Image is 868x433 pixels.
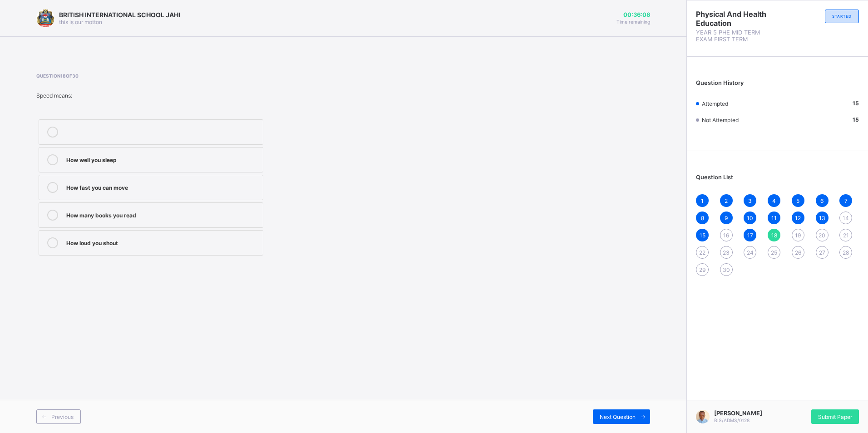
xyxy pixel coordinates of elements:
[66,182,258,191] div: How fast you can move
[696,29,778,43] span: YEAR 5 PHE MID TERM EXAM FIRST TERM
[723,249,730,256] span: 23
[600,413,636,420] span: Next Question
[36,73,419,79] span: Question 18 of 30
[747,249,754,256] span: 24
[723,232,729,239] span: 16
[771,249,777,256] span: 25
[699,249,705,256] span: 22
[725,215,728,221] span: 9
[66,154,258,163] div: How well you sleep
[59,11,180,19] span: BRITISH INTERNATIONAL SCHOOL JAHI
[725,197,728,204] span: 2
[723,266,730,273] span: 30
[747,232,753,239] span: 17
[795,232,801,239] span: 19
[853,100,859,107] b: 15
[714,410,762,417] span: [PERSON_NAME]
[843,215,849,221] span: 14
[714,418,750,423] span: BIS/ADMS/0128
[747,215,753,221] span: 10
[844,197,848,204] span: 7
[36,92,419,99] div: Speed means:
[616,11,650,18] span: 00:36:08
[696,79,744,86] span: Question History
[696,10,778,28] span: Physical And Health Education
[771,215,777,221] span: 11
[702,100,728,107] span: Attempted
[819,215,825,221] span: 13
[818,413,852,420] span: Submit Paper
[66,237,258,246] div: How loud you shout
[696,174,733,181] span: Question List
[832,14,852,19] span: STARTED
[699,266,705,273] span: 29
[772,197,776,204] span: 4
[701,197,704,204] span: 1
[59,19,102,25] span: this is our motton
[820,197,824,204] span: 6
[748,197,752,204] span: 3
[843,232,849,239] span: 21
[795,249,801,256] span: 26
[771,232,777,239] span: 18
[795,215,801,221] span: 12
[616,19,650,25] span: Time remaining
[843,249,849,256] span: 28
[700,232,705,239] span: 15
[701,215,704,221] span: 8
[66,210,258,219] div: How many books you read
[51,413,74,420] span: Previous
[796,197,799,204] span: 5
[853,116,859,123] b: 15
[819,232,825,239] span: 20
[819,249,825,256] span: 27
[702,117,739,123] span: Not Attempted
